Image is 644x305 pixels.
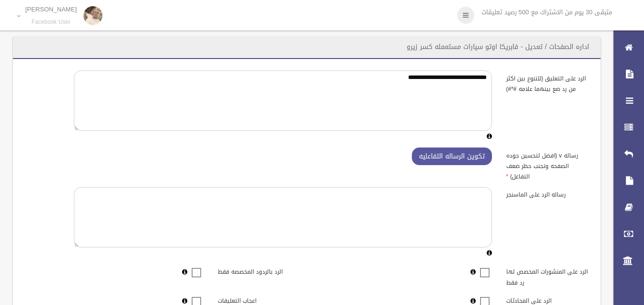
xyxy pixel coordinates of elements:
label: الرد على التعليق (للتنوع بين اكثر من رد ضع بينهما علامه #*#) [499,70,595,94]
small: Facebook User [25,19,77,26]
label: الرد على المنشورات المخصص لها رد فقط [499,264,595,288]
label: الرد بالردود المخصصه فقط [211,264,307,277]
label: رساله v (افضل لتحسين جوده الصفحه وتجنب حظر ضعف التفاعل) [499,148,595,182]
header: اداره الصفحات / تعديل - فابريكا اوتو سيارات مستعمله كسر زيرو [395,38,601,56]
label: رساله الرد على الماسنجر [499,187,595,200]
button: تكوين الرساله التفاعليه [412,148,492,165]
p: [PERSON_NAME] [25,6,77,13]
